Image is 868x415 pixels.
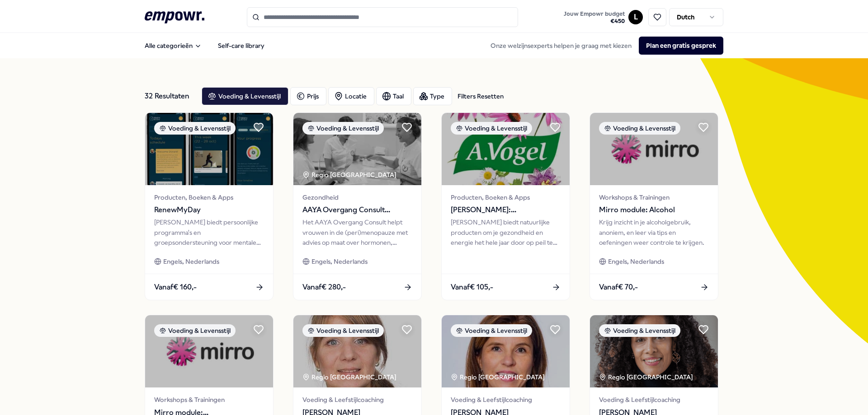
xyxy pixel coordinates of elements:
[458,91,504,101] div: Filters Resetten
[590,315,718,387] img: package image
[154,395,264,405] span: Workshops & Trainingen
[302,372,398,382] div: Regio [GEOGRAPHIC_DATA]
[302,281,346,293] span: Vanaf € 280,-
[154,324,236,337] div: Voeding & Levensstijl
[302,192,412,202] span: Gezondheid
[145,315,273,387] img: package image
[564,18,625,25] span: € 450
[451,204,561,216] span: [PERSON_NAME]: Supplementen
[599,122,680,135] div: Voeding & Levensstijl
[154,122,236,135] div: Voeding & Levensstijl
[302,122,384,135] div: Voeding & Levensstijl
[451,395,561,405] span: Voeding & Leefstijlcoaching
[211,37,272,55] a: Self-care library
[137,37,209,55] button: Alle categorieën
[302,324,384,337] div: Voeding & Levensstijl
[442,113,570,185] img: package image
[590,113,718,185] img: package image
[599,192,709,202] span: Workshops & Trainingen
[290,87,326,105] button: Prijs
[328,87,374,105] button: Locatie
[483,37,723,55] div: Onze welzijnsexperts helpen je graag met kiezen
[451,372,546,382] div: Regio [GEOGRAPHIC_DATA]
[145,112,274,300] a: package imageVoeding & LevensstijlProducten, Boeken & AppsRenewMyDay[PERSON_NAME] biedt persoonli...
[451,192,561,202] span: Producten, Boeken & Apps
[599,204,709,216] span: Mirro module: Alcohol
[154,192,264,202] span: Producten, Boeken & Apps
[302,395,412,405] span: Voeding & Leefstijlcoaching
[639,37,723,55] button: Plan een gratis gesprek
[163,256,219,266] span: Engels, Nederlands
[202,87,288,105] button: Voeding & Levensstijl
[413,87,452,105] button: Type
[154,217,264,247] div: [PERSON_NAME] biedt persoonlijke programma's en groepsondersteuning voor mentale veerkracht en vi...
[599,281,638,293] span: Vanaf € 70,-
[145,113,273,185] img: package image
[628,10,643,24] button: L
[154,281,197,293] span: Vanaf € 160,-
[451,217,561,247] div: [PERSON_NAME] biedt natuurlijke producten om je gezondheid en energie het hele jaar door op peil ...
[137,37,272,55] nav: Main
[302,170,398,180] div: Regio [GEOGRAPHIC_DATA]
[441,112,570,300] a: package imageVoeding & LevensstijlProducten, Boeken & Apps[PERSON_NAME]: Supplementen[PERSON_NAME...
[293,113,421,185] img: package image
[293,112,422,300] a: package imageVoeding & LevensstijlRegio [GEOGRAPHIC_DATA] GezondheidAAYA Overgang Consult Gynaeco...
[599,324,680,337] div: Voeding & Levensstijl
[590,112,718,300] a: package imageVoeding & LevensstijlWorkshops & TrainingenMirro module: AlcoholKrijg inzicht in je ...
[564,10,625,18] span: Jouw Empowr budget
[247,7,518,27] input: Search for products, categories or subcategories
[154,204,264,216] span: RenewMyDay
[599,217,709,247] div: Krijg inzicht in je alcoholgebruik, anoniem, en leer via tips en oefeningen weer controle te krij...
[293,315,421,387] img: package image
[599,395,709,405] span: Voeding & Leefstijlcoaching
[599,372,694,382] div: Regio [GEOGRAPHIC_DATA]
[376,87,411,105] button: Taal
[311,256,368,266] span: Engels, Nederlands
[451,324,532,337] div: Voeding & Levensstijl
[302,204,412,216] span: AAYA Overgang Consult Gynaecoloog
[451,122,532,135] div: Voeding & Levensstijl
[442,315,570,387] img: package image
[145,87,194,105] div: 32 Resultaten
[608,256,664,266] span: Engels, Nederlands
[562,9,627,27] button: Jouw Empowr budget€450
[302,217,412,247] div: Het AAYA Overgang Consult helpt vrouwen in de (peri)menopauze met advies op maat over hormonen, m...
[560,8,628,27] a: Jouw Empowr budget€450
[451,281,493,293] span: Vanaf € 105,-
